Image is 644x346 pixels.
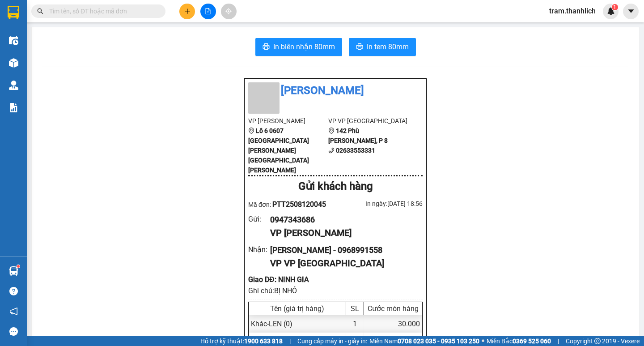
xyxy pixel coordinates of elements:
[205,8,211,14] span: file-add
[328,127,388,144] b: 142 Phù [PERSON_NAME], P 8
[248,285,423,296] div: Ghi chú: BỊ NHỎ
[200,4,216,19] button: file-add
[366,304,420,313] div: Cước món hàng
[367,41,409,52] span: In tem 80mm
[336,147,375,154] b: 02633553331
[9,287,18,295] span: question-circle
[356,43,363,51] span: printer
[248,82,423,99] li: [PERSON_NAME]
[270,256,415,270] div: VP VP [GEOGRAPHIC_DATA]
[9,81,18,90] img: warehouse-icon
[251,304,343,313] div: Tên (giá trị hàng)
[612,4,618,10] sup: 1
[335,199,423,209] div: In ngày: [DATE] 18:56
[221,4,237,19] button: aim
[225,8,232,14] span: aim
[248,199,335,210] div: Mã đơn:
[9,327,18,336] span: message
[179,4,195,19] button: plus
[487,336,551,346] span: Miền Bắc
[623,4,639,19] button: caret-down
[9,266,18,276] img: warehouse-icon
[200,336,283,346] span: Hỗ trợ kỹ thuật:
[558,336,559,346] span: |
[398,337,479,345] strong: 0708 023 035 - 0935 103 250
[270,226,415,240] div: VP [PERSON_NAME]
[289,336,291,346] span: |
[627,7,635,15] span: caret-down
[9,58,18,68] img: warehouse-icon
[248,127,309,174] b: Lô 6 0607 [GEOGRAPHIC_DATA][PERSON_NAME][GEOGRAPHIC_DATA][PERSON_NAME]
[369,336,479,346] span: Miền Nam
[248,128,254,134] span: environment
[513,337,551,345] strong: 0369 525 060
[255,38,342,56] button: printerIn biên nhận 80mm
[272,200,326,209] span: PTT2508120045
[8,6,19,19] img: logo-vxr
[244,337,283,345] strong: 1900 633 818
[542,5,603,17] span: tram.thanhlich
[270,244,415,256] div: [PERSON_NAME] - 0968991558
[607,7,615,15] img: icon-new-feature
[17,265,20,268] sup: 1
[248,244,270,255] div: Nhận :
[9,36,18,45] img: warehouse-icon
[328,128,335,134] span: environment
[248,274,423,285] div: Giao DĐ: NINH GIA
[184,8,191,14] span: plus
[270,214,415,226] div: 0947343686
[273,41,335,52] span: In biên nhận 80mm
[263,43,270,51] span: printer
[482,339,484,343] span: ⚪️
[248,116,328,126] li: VP [PERSON_NAME]
[9,103,18,112] img: solution-icon
[328,116,408,126] li: VP VP [GEOGRAPHIC_DATA]
[251,320,292,328] span: Khác - LEN (0)
[9,307,18,316] span: notification
[594,338,601,344] span: copyright
[248,178,423,195] div: Gửi khách hàng
[248,214,270,225] div: Gửi :
[37,8,43,14] span: search
[297,336,367,346] span: Cung cấp máy in - giấy in:
[348,304,361,313] div: SL
[364,315,422,333] div: 30.000
[349,38,416,56] button: printerIn tem 80mm
[49,6,155,16] input: Tìm tên, số ĐT hoặc mã đơn
[613,4,616,10] span: 1
[328,147,335,154] span: phone
[346,315,364,333] div: 1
